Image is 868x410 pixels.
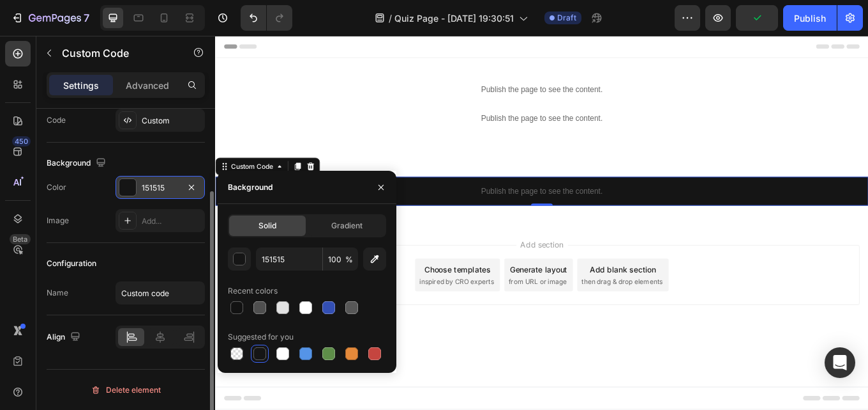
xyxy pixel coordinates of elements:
[12,136,31,146] div: 450
[228,285,278,297] div: Recent colors
[258,220,276,232] span: Solid
[557,12,576,24] span: Draft
[63,79,99,92] p: Settings
[47,114,66,126] div: Code
[84,10,89,26] p: 7
[344,283,412,295] span: from URL or image
[331,220,363,232] span: Gradient
[825,347,855,378] div: Open Intercom Messenger
[91,382,161,398] div: Delete element
[126,79,169,92] p: Advanced
[47,215,69,226] div: Image
[439,267,517,281] div: Add blank section
[241,5,292,31] div: Undo/Redo
[783,5,837,31] button: Publish
[47,380,205,400] button: Delete element
[346,267,413,281] div: Generate layout
[215,36,868,410] iframe: Design area
[239,283,327,295] span: inspired by CRO experts
[62,45,170,61] p: Custom Code
[142,115,202,127] div: Custom
[142,216,202,227] div: Add...
[47,258,96,269] div: Configuration
[394,12,514,25] span: Quiz Page - [DATE] 19:30:51
[345,254,353,265] span: %
[228,331,294,343] div: Suggested for you
[47,155,108,172] div: Background
[47,182,66,193] div: Color
[794,12,826,25] div: Publish
[142,182,179,194] div: 151515
[47,287,68,299] div: Name
[246,267,323,281] div: Choose templates
[430,283,525,295] span: then drag & drop elements
[47,329,83,346] div: Align
[389,12,392,25] span: /
[353,239,414,252] span: Add section
[10,234,31,244] div: Beta
[228,182,273,193] div: Background
[5,5,95,31] button: 7
[256,248,322,271] input: Eg: FFFFFF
